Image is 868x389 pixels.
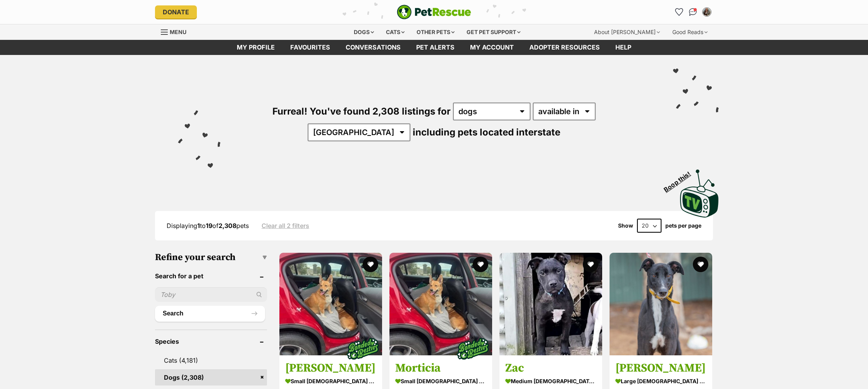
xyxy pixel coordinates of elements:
button: Search [155,306,265,321]
button: favourite [363,257,378,272]
h3: Morticia [395,361,486,376]
div: Other pets [411,24,460,40]
header: Species [155,338,267,345]
button: favourite [693,257,708,272]
img: Morticia - Welsh Corgi (Cardigan) x Australian Kelpie Dog [389,253,492,355]
a: Adopter resources [522,40,608,55]
a: PetRescue [397,5,471,19]
a: Favourites [282,40,338,55]
a: Favourites [673,6,685,18]
a: Boop this! [680,163,719,219]
img: bonded besties [343,330,382,368]
div: Dogs [348,24,379,40]
a: conversations [338,40,408,55]
img: bonded besties [453,330,492,368]
img: Gomez - Welsh Corgi (Cardigan) x Australian Kelpie Dog [279,253,382,355]
h3: [PERSON_NAME] [615,361,706,376]
a: Menu [161,24,192,38]
img: logo-e224e6f780fb5917bec1dbf3a21bbac754714ae5b6737aabdf751b685950b380.svg [397,5,471,19]
div: About [PERSON_NAME] [589,24,665,40]
span: including pets located interstate [413,127,560,138]
a: Conversations [687,6,699,18]
a: Donate [155,5,197,19]
strong: small [DEMOGRAPHIC_DATA] Dog [285,376,376,387]
header: Search for a pet [155,272,267,279]
img: chat-41dd97257d64d25036548639549fe6c8038ab92f7586957e7f3b1b290dea8141.svg [689,8,697,16]
span: Displaying to of pets [167,222,249,230]
a: Dogs (2,308) [155,369,267,386]
strong: 19 [206,222,212,230]
a: Pet alerts [408,40,462,55]
span: Boop this! [663,165,698,193]
label: pets per page [665,223,701,229]
a: Clear all 2 filters [262,222,309,229]
button: favourite [473,257,488,272]
strong: small [DEMOGRAPHIC_DATA] Dog [395,376,486,387]
div: Good Reads [667,24,713,40]
img: PetRescue TV logo [680,170,719,218]
a: Cats (4,181) [155,352,267,368]
div: Cats [381,24,410,40]
strong: large [DEMOGRAPHIC_DATA] Dog [615,376,706,387]
h3: [PERSON_NAME] [285,361,376,376]
a: My profile [229,40,282,55]
img: Claire Dwyer profile pic [703,8,711,16]
span: Furreal! You've found 2,308 listings for [272,106,451,117]
input: Toby [155,287,267,302]
div: Get pet support [461,24,526,40]
button: My account [701,6,713,18]
h3: Refine your search [155,252,267,263]
span: Show [618,223,633,229]
a: My account [462,40,522,55]
h3: Zac [505,361,596,376]
strong: medium [DEMOGRAPHIC_DATA] Dog [505,376,596,387]
img: Zac - Staffordshire Bull Terrier Dog [499,253,602,355]
strong: 2,308 [219,222,236,230]
button: favourite [583,257,598,272]
span: Menu [170,29,186,35]
strong: 1 [197,222,200,230]
img: Lee - Greyhound Dog [610,253,712,355]
a: Help [608,40,639,55]
ul: Account quick links [673,6,713,18]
